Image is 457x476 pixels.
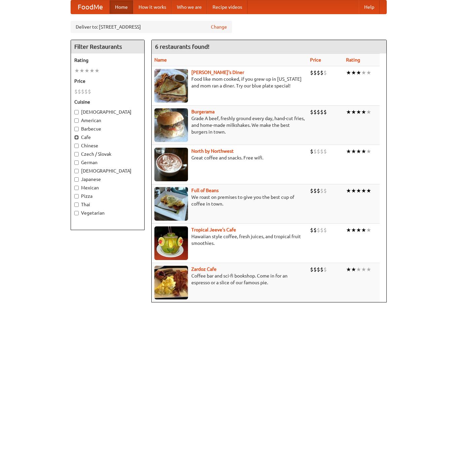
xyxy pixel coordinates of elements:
[88,88,91,95] li: $
[313,148,317,155] li: $
[74,176,141,183] label: Japanese
[89,67,94,74] li: ★
[351,266,356,273] li: ★
[154,69,188,103] img: sallys.jpg
[346,266,351,273] li: ★
[366,69,371,76] li: ★
[74,78,141,84] h5: Price
[310,108,313,116] li: $
[351,187,356,194] li: ★
[356,148,361,155] li: ★
[320,187,323,194] li: $
[317,148,320,155] li: $
[74,193,141,199] label: Pizza
[351,108,356,116] li: ★
[74,117,141,124] label: American
[74,142,141,149] label: Chinese
[191,70,244,75] a: [PERSON_NAME]'s Diner
[94,67,100,74] li: ★
[74,151,141,157] label: Czech / Slovak
[154,194,305,207] p: We roast on premises to give you the best cup of coffee in town.
[74,118,79,123] input: American
[346,108,351,116] li: ★
[356,266,361,273] li: ★
[191,188,219,193] a: Full of Beans
[81,88,84,95] li: $
[74,194,79,198] input: Pizza
[323,108,327,116] li: $
[110,0,133,14] a: Home
[155,43,210,50] ng-pluralize: 6 restaurants found!
[191,109,215,114] a: Burgerama
[366,266,371,273] li: ★
[351,148,356,155] li: ★
[84,88,88,95] li: $
[366,148,371,155] li: ★
[323,266,327,273] li: $
[154,108,188,142] img: burgerama.jpg
[323,148,327,155] li: $
[361,266,366,273] li: ★
[351,69,356,76] li: ★
[207,0,247,14] a: Recipe videos
[323,187,327,194] li: $
[320,69,323,76] li: $
[71,40,144,53] h4: Filter Restaurants
[74,125,141,132] label: Barbecue
[74,160,79,165] input: German
[366,226,371,234] li: ★
[74,210,141,216] label: Vegetarian
[154,115,305,135] p: Grade A beef, freshly ground every day, hand-cut fries, and home-made milkshakes. We make the bes...
[320,266,323,273] li: $
[191,148,234,154] a: North by Northwest
[351,226,356,234] li: ★
[310,266,313,273] li: $
[74,169,79,173] input: [DEMOGRAPHIC_DATA]
[74,134,141,141] label: Cafe
[366,108,371,116] li: ★
[154,272,305,286] p: Coffee bar and sci-fi bookshop. Come in for an espresso or a slice of our famous pie.
[154,226,188,260] img: jeeves.jpg
[356,187,361,194] li: ★
[320,108,323,116] li: $
[74,184,141,191] label: Mexican
[74,159,141,166] label: German
[78,88,81,95] li: $
[346,187,351,194] li: ★
[133,0,172,14] a: How it works
[317,226,320,234] li: $
[346,69,351,76] li: ★
[310,57,321,63] a: Price
[361,148,366,155] li: ★
[356,226,361,234] li: ★
[74,99,141,105] h5: Cuisine
[317,187,320,194] li: $
[74,109,141,115] label: [DEMOGRAPHIC_DATA]
[323,226,327,234] li: $
[366,187,371,194] li: ★
[74,67,79,74] li: ★
[74,110,79,114] input: [DEMOGRAPHIC_DATA]
[313,108,317,116] li: $
[74,152,79,156] input: Czech / Slovak
[154,187,188,221] img: beans.jpg
[71,21,232,33] div: Deliver to: [STREET_ADDRESS]
[154,233,305,247] p: Hawaiian style coffee, fresh juices, and tropical fruit smoothies.
[310,226,313,234] li: $
[313,69,317,76] li: $
[74,168,141,174] label: [DEMOGRAPHIC_DATA]
[361,226,366,234] li: ★
[74,127,79,131] input: Barbecue
[191,266,217,272] a: Zardoz Cafe
[346,148,351,155] li: ★
[172,0,207,14] a: Who we are
[191,227,236,232] a: Tropical Jeeve's Cafe
[317,108,320,116] li: $
[323,69,327,76] li: $
[74,203,79,207] input: Thai
[74,177,79,182] input: Japanese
